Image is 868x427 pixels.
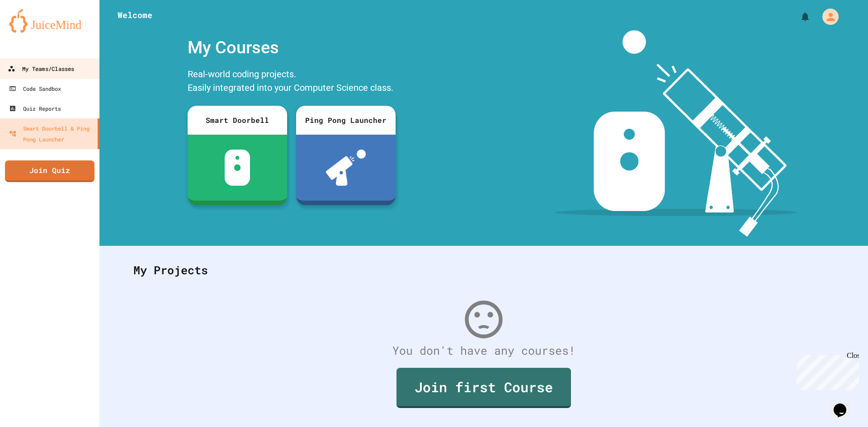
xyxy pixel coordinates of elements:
div: My Notifications [783,9,813,24]
div: You don't have any courses! [124,342,843,359]
div: Real-world coding projects. Easily integrated into your Computer Science class. [183,65,400,99]
div: Chat with us now!Close [4,4,62,57]
div: Smart Doorbell & Ping Pong Launcher [9,123,94,145]
iframe: chat widget [793,352,859,390]
div: Quiz Reports [9,103,61,114]
div: My Account [813,6,841,27]
div: Ping Pong Launcher [296,106,396,135]
a: Join Quiz [5,160,94,182]
div: Code Sandbox [9,83,61,94]
a: Join first Course [396,368,571,408]
div: My Projects [124,253,843,288]
div: My Teams/Classes [8,63,74,75]
img: banner-image-my-projects.png [555,30,797,237]
img: ppl-with-ball.png [326,150,366,186]
img: logo-orange.svg [9,9,90,33]
div: Smart Doorbell [188,106,287,135]
div: My Courses [183,30,400,65]
iframe: chat widget [830,391,859,418]
img: sdb-white.svg [225,150,250,186]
